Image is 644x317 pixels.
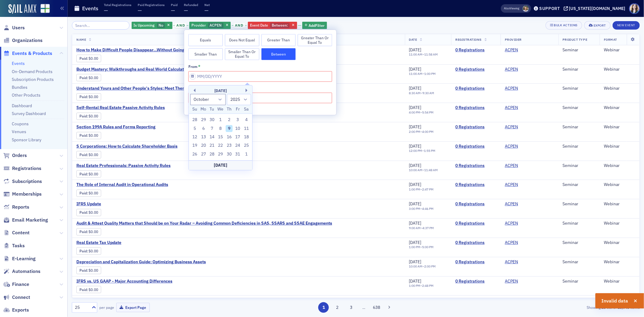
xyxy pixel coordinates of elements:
time: 2:00 PM [409,130,421,134]
span: : [79,56,89,61]
div: Choose Monday, October 13th, 2025 [200,133,207,141]
span: : [79,133,89,138]
a: Paid [79,287,87,292]
a: Email Marketing [3,217,48,223]
a: Dashboard [12,103,32,108]
a: Paid [79,210,87,215]
a: Subscriptions [3,178,42,185]
div: – [409,110,434,114]
a: SailAMX [8,4,36,14]
a: 0 Registrations [455,182,496,187]
span: — [171,7,175,14]
div: Paid: 0 - $0 [76,132,101,139]
div: Paid: 0 - $0 [76,55,101,62]
span: Automations [12,268,40,275]
div: – [409,53,438,56]
span: Profile [629,3,640,14]
span: [DATE] [409,143,421,149]
div: Choose Saturday, October 4th, 2025 [243,116,250,123]
div: Choose Tuesday, September 30th, 2025 [208,116,216,123]
span: Orders [12,152,27,159]
span: $0.00 [89,94,98,99]
button: and [173,23,188,28]
span: $0.00 [89,191,98,195]
div: Paid: 0 - $0 [76,170,101,178]
abbr: This field is required [198,64,200,69]
a: Events [12,61,25,66]
div: Choose Sunday, October 5th, 2025 [191,125,198,132]
div: Choose Saturday, October 11th, 2025 [243,125,250,132]
div: – [409,187,434,191]
a: How to Make Difficult People Disappear...Without Going to Jail [76,47,197,53]
div: Choose Sunday, October 19th, 2025 [191,142,198,149]
div: month 2025-10 [191,116,251,158]
a: ACPEN [505,105,518,110]
span: Understand Yours and Other People's Styles: Meet Them in the Middle and Be More Effective in Gene... [76,86,311,91]
span: $0.00 [89,133,98,138]
span: — [204,7,209,14]
span: Registrations [12,165,41,172]
a: ACPEN [505,201,518,207]
span: IFRS Update [76,201,178,207]
div: Choose Thursday, October 23rd, 2025 [226,142,233,149]
div: Webinar [604,144,635,149]
img: SailAMX [40,4,50,13]
a: ACPEN [505,86,518,91]
span: [DATE] [409,105,421,110]
span: Users [12,24,25,31]
span: — [104,7,108,14]
div: – [409,149,436,153]
button: Greater Than or Equal To [298,34,332,46]
div: Webinar [604,163,635,168]
span: Between : [272,23,288,27]
a: 0 Registrations [455,47,496,53]
button: Smaller Than or Equal To [225,48,259,60]
div: Seminar [562,86,595,91]
span: The Role of Internal Audit in Operational Audits [76,182,178,187]
div: Seminar [562,105,595,110]
span: Product Type [562,37,587,42]
div: We [217,106,224,113]
span: Subscriptions [12,178,42,185]
span: : [79,191,89,195]
span: Content [12,229,30,236]
a: Real Estate Professionals: Passive Activity Rules [76,163,178,168]
a: ACPEN [505,47,518,53]
div: Choose Sunday, September 28th, 2025 [191,116,198,123]
p: Paid [171,3,178,7]
span: Reports [12,204,29,210]
span: Memberships [12,191,42,197]
time: 12:00 PM [409,149,422,153]
a: Other Products [12,92,40,98]
span: ACPEN [505,86,543,91]
a: Depreciation and Capitalization Guide: Optimizing Business Assets [76,259,206,265]
a: 0 Registrations [455,201,496,207]
div: Choose Thursday, October 2nd, 2025 [226,116,233,123]
span: Real Estate Tax Update [76,240,178,245]
div: Choose Sunday, October 26th, 2025 [191,151,198,158]
div: Seminar [562,47,595,53]
a: Venues [12,129,26,134]
a: Paid [79,229,87,234]
span: Exports [12,307,29,313]
a: Paid [79,75,87,80]
span: S Corporations: How to Calculate Shareholder Basis [76,144,178,149]
button: Equals [188,34,223,46]
div: Choose Monday, October 6th, 2025 [200,125,207,132]
span: [DATE] [409,182,421,187]
span: [DATE] [409,163,421,168]
a: Survey Dashboard [12,111,46,116]
span: $0.00 [89,75,98,80]
a: Paid [79,172,87,176]
time: 4:00 PM [409,110,421,114]
span: — [184,7,188,14]
span: Florence Holland [523,5,529,12]
button: New Event [613,21,640,30]
button: Does Not Equal [225,34,259,46]
a: ACPEN [505,124,518,130]
a: Budget Mastery: Walkthroughs and Real World Calculations Towards Tying Budgets To Value [76,67,255,72]
span: Viewing [504,6,520,11]
a: Self-Rental Real Estate Passive Activity Rules [76,105,178,110]
a: On-Demand Products [12,69,53,74]
span: Registrations [455,37,482,42]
